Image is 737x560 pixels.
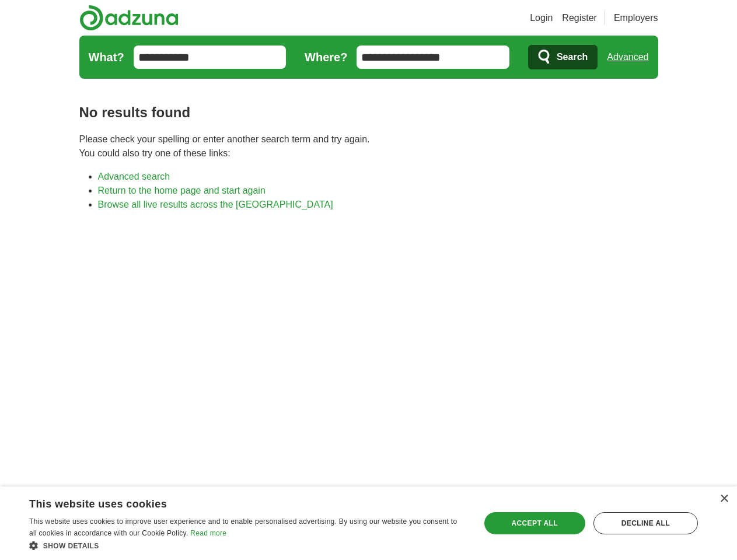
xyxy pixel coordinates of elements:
button: Search [528,45,598,69]
span: Show details [43,542,99,550]
span: Search [557,45,588,69]
a: Browse all live results across the [GEOGRAPHIC_DATA] [98,199,333,209]
img: Adzuna logo [79,5,179,31]
div: Decline all [593,512,698,534]
a: Advanced search [98,171,170,181]
a: Advanced [607,45,648,69]
div: Close [719,495,728,503]
span: This website uses cookies to improve user experience and to enable personalised advertising. By u... [29,517,457,537]
h1: No results found [79,102,658,123]
p: Please check your spelling or enter another search term and try again. You could also try one of ... [79,132,658,160]
a: Return to the home page and start again [98,185,266,195]
label: What? [89,48,124,66]
a: Read more, opens a new window [190,529,226,537]
a: Register [562,11,597,25]
a: Employers [614,11,658,25]
div: This website uses cookies [29,494,437,511]
div: Accept all [484,512,585,534]
label: Where? [305,48,347,66]
a: Login [530,11,553,25]
div: Show details [29,540,466,551]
